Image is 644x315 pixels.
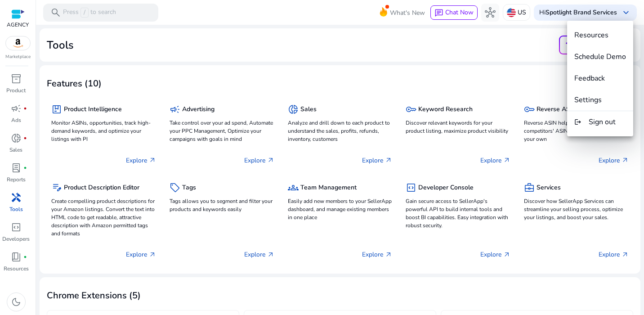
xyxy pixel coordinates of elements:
[574,117,581,127] mat-icon: logout
[574,95,602,105] span: Settings
[589,117,616,127] span: Sign out
[574,73,605,83] span: Feedback
[574,30,608,40] span: Resources
[574,52,626,62] span: Schedule Demo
